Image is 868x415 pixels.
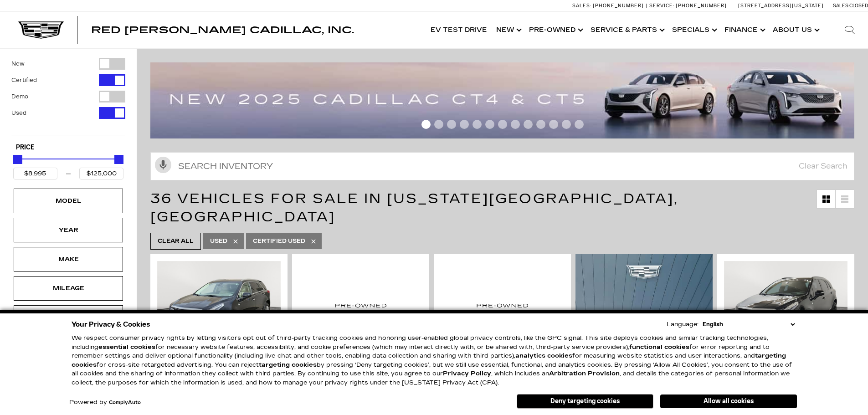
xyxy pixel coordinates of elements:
[69,400,141,405] div: Powered by
[646,3,729,8] a: Service: [PHONE_NUMBER]
[833,3,849,9] span: Sales:
[572,3,646,8] a: Sales: [PHONE_NUMBER]
[114,155,123,164] div: Maximum Price
[724,261,847,354] img: 2021 Cadillac XT5 Sport
[46,196,91,206] div: Model
[549,370,620,377] strong: Arbitration Provision
[13,152,123,179] div: Price
[91,25,354,36] span: Red [PERSON_NAME] Cadillac, Inc.
[11,59,25,68] label: New
[13,168,57,179] input: Minimum
[524,12,586,48] a: Pre-Owned
[72,318,150,331] span: Your Privacy & Cookies
[46,283,91,293] div: Mileage
[109,400,141,405] a: ComplyAuto
[150,62,861,138] img: 2507-july-ct-offer-09
[549,120,558,129] span: Go to slide 11
[562,120,571,129] span: Go to slide 12
[586,12,668,48] a: Service & Parts
[150,190,678,225] span: 36 Vehicles for Sale in [US_STATE][GEOGRAPHIC_DATA], [GEOGRAPHIC_DATA]
[253,236,305,247] span: Certified Used
[72,334,797,387] p: We respect consumer privacy rights by letting visitors opt out of third-party tracking cookies an...
[668,12,720,48] a: Specials
[492,12,524,48] a: New
[157,261,281,354] img: 2018 Cadillac XT5 Luxury AWD
[447,120,456,129] span: Go to slide 3
[768,12,822,48] a: About Us
[14,305,123,330] div: EngineEngine
[443,370,491,377] a: Privacy Policy
[511,120,520,129] span: Go to slide 8
[11,58,125,135] div: Filter by Vehicle Type
[91,26,354,35] a: Red [PERSON_NAME] Cadillac, Inc.
[18,21,64,39] img: Cadillac Dark Logo with Cadillac White Text
[575,120,584,129] span: Go to slide 13
[46,254,91,264] div: Make
[441,261,564,356] img: 2019 Cadillac XT4 AWD Premium Luxury
[676,3,727,9] span: [PHONE_NUMBER]
[720,12,768,48] a: Finance
[426,12,492,48] a: EV Test Drive
[434,120,443,129] span: Go to slide 2
[473,120,482,129] span: Go to slide 5
[11,108,26,118] label: Used
[517,394,653,409] button: Deny targeting cookies
[79,168,123,179] input: Maximum
[421,120,431,129] span: Go to slide 1
[14,189,123,213] div: ModelModel
[649,3,674,9] span: Service:
[667,322,699,328] div: Language:
[14,276,123,301] div: MileageMileage
[16,143,121,152] h5: Price
[849,3,868,9] span: Closed
[155,157,171,173] svg: Click to toggle on voice search
[593,3,644,9] span: [PHONE_NUMBER]
[259,361,317,369] strong: targeting cookies
[72,352,786,369] strong: targeting cookies
[660,395,797,408] button: Allow all cookies
[11,92,28,101] label: Demo
[572,3,591,9] span: Sales:
[14,218,123,242] div: YearYear
[485,120,494,129] span: Go to slide 6
[98,343,155,351] strong: essential cookies
[150,152,854,180] input: Search Inventory
[13,155,22,164] div: Minimum Price
[629,343,689,351] strong: functional cookies
[524,120,533,129] span: Go to slide 9
[299,261,422,356] img: 2019 Cadillac XT4 AWD Premium Luxury
[700,320,797,329] select: Language Select
[738,3,824,9] a: [STREET_ADDRESS][US_STATE]
[46,225,91,235] div: Year
[498,120,507,129] span: Go to slide 7
[14,247,123,272] div: MakeMake
[460,120,469,129] span: Go to slide 4
[536,120,545,129] span: Go to slide 10
[11,76,37,85] label: Certified
[515,352,572,359] strong: analytics cookies
[210,236,227,247] span: Used
[158,236,194,247] span: Clear All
